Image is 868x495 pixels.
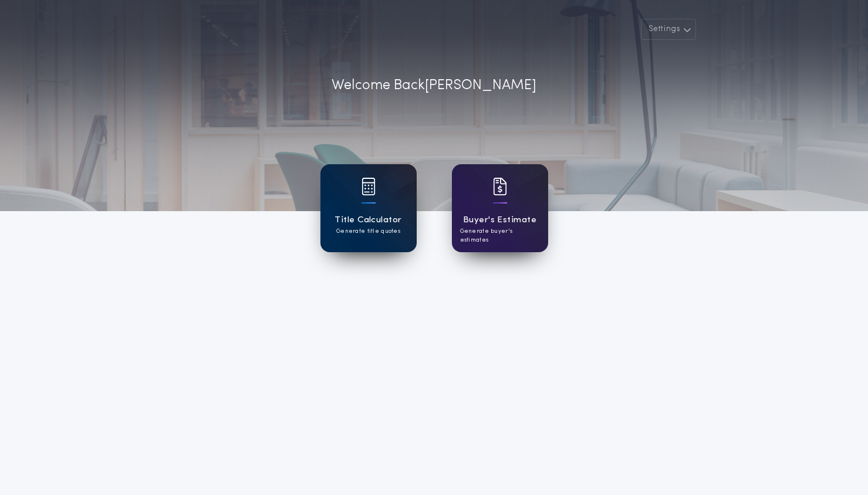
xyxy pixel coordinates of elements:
[460,227,540,245] p: Generate buyer's estimates
[362,178,376,195] img: card icon
[641,19,696,40] button: Settings
[336,227,400,236] p: Generate title quotes
[493,178,507,195] img: card icon
[335,213,401,227] h1: Title Calculator
[320,164,417,252] a: card iconTitle CalculatorGenerate title quotes
[463,213,536,227] h1: Buyer's Estimate
[332,75,536,96] p: Welcome Back [PERSON_NAME]
[452,164,548,252] a: card iconBuyer's EstimateGenerate buyer's estimates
